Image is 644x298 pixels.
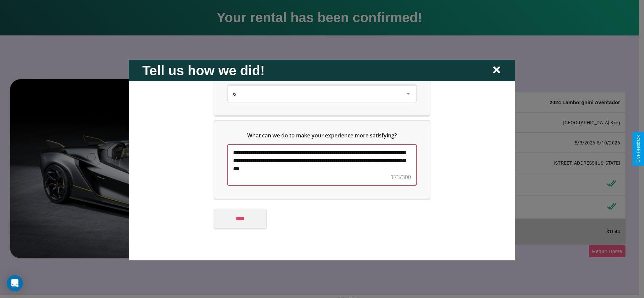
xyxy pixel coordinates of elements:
div: 173/300 [391,173,411,181]
div: On a scale from 0 to 10, how likely are you to recommend us to a friend or family member? [228,85,416,101]
div: Give Feedback [636,135,641,163]
h2: Tell us how we did! [142,63,265,78]
span: 6 [233,90,236,97]
div: Open Intercom Messenger [7,275,23,291]
div: On a scale from 0 to 10, how likely are you to recommend us to a friend or family member? [214,53,430,115]
span: What can we do to make your experience more satisfying? [247,131,397,139]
